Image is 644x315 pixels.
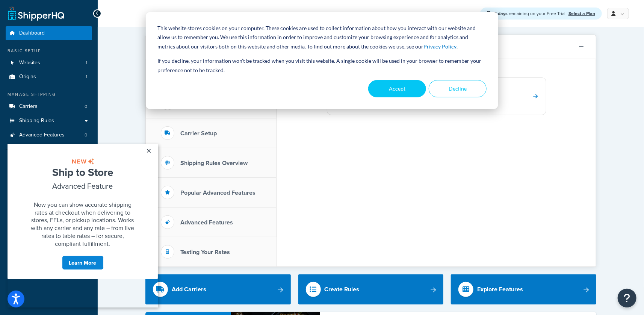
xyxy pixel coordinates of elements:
[45,21,106,36] span: Ship to Store
[86,74,87,80] span: 1
[6,177,92,191] a: Marketplace
[24,56,127,104] span: Now you can show accurate shipping rates at checkout when delivering to stores, FFLs, or pickup l...
[180,130,217,137] h3: Carrier Setup
[19,74,36,80] span: Origins
[54,112,96,126] a: Learn More
[19,60,40,66] span: Websites
[180,219,233,226] h3: Advanced Features
[6,56,92,70] a: Websites1
[6,70,92,84] a: Origins1
[368,80,426,97] button: Accept
[19,30,45,36] span: Dashboard
[6,164,92,177] a: Test Your Rates
[180,249,230,256] h3: Testing Your Rates
[6,26,92,40] a: Dashboard
[325,284,360,295] div: Create Rules
[145,274,291,304] a: Add Carriers
[6,100,92,114] a: Carriers0
[157,24,487,51] p: This website stores cookies on your computer. These cookies are used to collect information about...
[492,10,508,17] strong: 15 days
[172,284,206,295] div: Add Carriers
[19,132,65,138] span: Advanced Features
[85,132,87,138] span: 0
[6,191,92,205] a: Analytics
[6,155,92,162] div: Resources
[45,36,106,47] span: Advanced Feature
[451,274,596,304] a: Explore Features
[618,289,636,307] button: Open Resource Center
[146,12,498,109] div: Cookie banner
[6,205,92,219] a: Help Docs
[6,70,92,84] li: Origins
[180,189,255,196] h3: Popular Advanced Features
[568,10,595,17] a: Select a Plan
[477,284,523,295] div: Explore Features
[298,274,444,304] a: Create Rules
[423,42,457,51] a: Privacy Policy
[6,114,92,128] a: Shipping Rules
[6,56,92,70] li: Websites
[6,91,92,98] div: Manage Shipping
[19,118,54,124] span: Shipping Rules
[19,103,38,110] span: Carriers
[85,103,87,110] span: 0
[429,80,487,97] button: Decline
[6,100,92,114] li: Carriers
[6,48,92,54] div: Basic Setup
[6,128,92,142] li: Advanced Features
[6,128,92,142] a: Advanced Features0
[492,10,567,17] span: remaining on your Free Trial
[180,160,248,167] h3: Shipping Rules Overview
[157,56,487,75] p: If you decline, your information won’t be tracked when you visit this website. A single cookie wi...
[86,60,87,66] span: 1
